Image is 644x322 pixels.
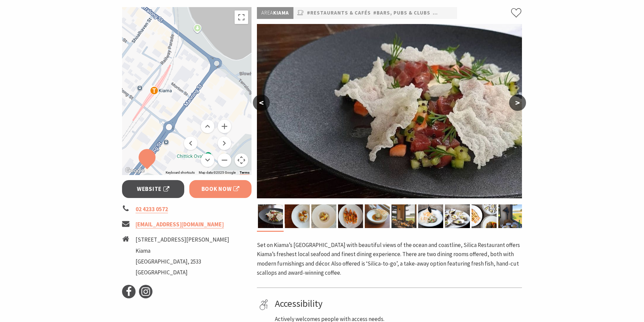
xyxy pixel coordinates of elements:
[261,9,273,16] span: Area
[373,9,430,17] a: #Bars, Pubs & Clubs
[472,204,497,228] img: a la carte
[235,10,248,24] button: Toggle fullscreen view
[218,153,231,167] button: Zoom out
[311,204,336,228] img: dessert
[307,9,371,17] a: #Restaurants & Cafés
[136,268,229,277] li: [GEOGRAPHIC_DATA]
[253,95,270,111] button: <
[338,204,363,228] img: prawns
[445,204,470,228] img: Oysters
[184,137,197,150] button: Move left
[257,7,293,19] p: Kiama
[201,184,240,194] span: Book Now
[201,153,214,167] button: Move down
[137,184,169,194] span: Website
[136,235,229,244] li: [STREET_ADDRESS][PERSON_NAME]
[201,120,214,133] button: Move up
[285,204,310,228] img: Scallops 2
[189,180,252,198] a: Book Now
[365,204,390,228] img: Scallop
[218,137,231,150] button: Move right
[136,257,229,266] li: [GEOGRAPHIC_DATA], 2533
[275,298,520,309] h4: Accessibility
[124,166,146,175] img: Google
[124,166,146,175] a: Click to see this area on Google Maps
[136,205,168,213] a: 02 4233 0572
[240,171,249,175] a: Terms (opens in new tab)
[136,221,224,228] a: [EMAIL_ADDRESS][DOMAIN_NAME]
[199,171,236,174] span: Map data ©2025 Google
[257,241,522,277] p: Set on Kiama’s [GEOGRAPHIC_DATA] with beautiful views of the ocean and coastline, Silica Restaura...
[418,204,443,228] img: a la carte
[509,95,526,111] button: >
[235,153,248,167] button: Map camera controls
[136,246,229,255] li: Kiama
[258,204,283,228] img: kangaroo
[218,120,231,133] button: Zoom in
[391,204,416,228] img: Events at Silica Restaurant
[257,24,522,198] img: kangaroo
[498,204,523,228] img: Surf Beach
[122,180,185,198] a: Website
[166,170,195,175] button: Keyboard shortcuts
